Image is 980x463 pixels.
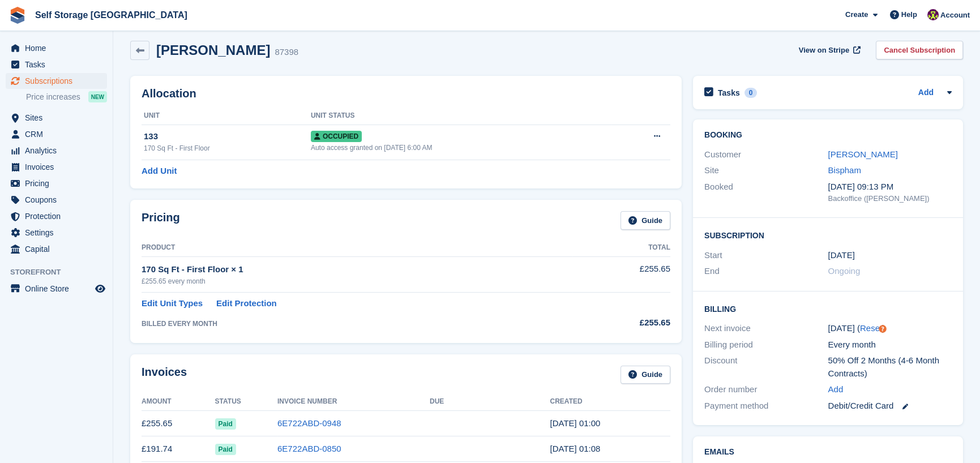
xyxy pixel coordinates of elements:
h2: [PERSON_NAME] [156,42,270,58]
a: Reset [860,323,882,333]
th: Status [215,393,277,411]
div: Booked [704,181,828,204]
a: menu [6,143,107,158]
a: menu [6,57,107,72]
div: [DATE] ( ) [828,322,952,335]
div: Start [704,249,828,262]
td: £191.74 [142,436,215,462]
span: CRM [25,126,93,142]
span: Protection [25,208,93,224]
span: Settings [25,225,93,241]
h2: Booking [704,131,952,140]
time: 2025-09-02 00:00:47 UTC [550,418,600,428]
div: 0 [744,88,758,98]
a: Self Storage [GEOGRAPHIC_DATA] [31,6,192,24]
span: Help [901,9,917,20]
div: 87398 [275,46,298,59]
time: 2025-06-02 00:00:00 UTC [828,249,855,262]
a: menu [6,281,107,297]
span: Sites [25,110,93,126]
div: Next invoice [704,322,828,335]
img: Nicholas Williams [927,9,939,20]
a: menu [6,192,107,208]
a: Guide [620,211,670,230]
a: Preview store [93,282,107,295]
h2: Emails [704,448,952,457]
a: 6E722ABD-0850 [277,444,341,453]
h2: Subscription [704,229,952,241]
div: Auto access granted on [DATE] 6:00 AM [311,143,611,153]
div: Debit/Credit Card [828,400,952,413]
th: Product [142,239,572,257]
a: menu [6,73,107,89]
span: Invoices [25,159,93,175]
th: Due [430,393,550,411]
a: menu [6,175,107,191]
div: NEW [88,91,107,102]
span: Capital [25,241,93,257]
span: Create [845,9,868,20]
th: Amount [142,393,215,411]
h2: Billing [704,303,952,314]
span: Pricing [25,175,93,191]
span: Subscriptions [25,73,93,89]
h2: Tasks [718,88,740,98]
a: 6E722ABD-0948 [277,418,341,428]
a: Guide [620,366,670,384]
div: BILLED EVERY MONTH [142,319,572,329]
a: menu [6,225,107,241]
div: [DATE] 09:13 PM [828,181,952,194]
div: Backoffice ([PERSON_NAME]) [828,193,952,204]
span: Storefront [10,267,113,278]
div: 170 Sq Ft - First Floor [144,143,311,153]
a: menu [6,208,107,224]
span: View on Stripe [799,45,849,56]
span: Account [940,10,970,21]
a: Add [828,383,844,396]
div: Discount [704,354,828,380]
time: 2025-08-02 00:08:53 UTC [550,444,600,453]
h2: Allocation [142,87,670,100]
td: £255.65 [142,411,215,436]
div: Billing period [704,338,828,351]
span: Paid [215,418,236,430]
a: menu [6,126,107,142]
div: 50% Off 2 Months (4-6 Month Contracts) [828,354,952,380]
a: menu [6,110,107,126]
img: stora-icon-8386f47178a22dfd0bd8f6a31ec36ba5ce8667c1dd55bd0f319d3a0aa187defe.svg [9,7,26,24]
a: Price increases NEW [26,91,107,103]
a: Bispham [828,165,861,175]
h2: Pricing [142,211,180,230]
span: Home [25,40,93,56]
a: Add Unit [142,165,177,178]
div: End [704,265,828,278]
a: Edit Unit Types [142,297,203,310]
div: £255.65 every month [142,276,572,286]
span: Paid [215,444,236,455]
div: Site [704,164,828,177]
a: menu [6,40,107,56]
div: Tooltip anchor [878,324,888,334]
th: Unit Status [311,107,611,125]
a: Cancel Subscription [876,41,963,59]
span: Occupied [311,131,362,142]
a: Edit Protection [216,297,277,310]
span: Ongoing [828,266,861,276]
div: £255.65 [572,316,670,329]
div: Order number [704,383,828,396]
th: Invoice Number [277,393,430,411]
span: Price increases [26,92,80,102]
a: menu [6,159,107,175]
div: 133 [144,130,311,143]
div: 170 Sq Ft - First Floor × 1 [142,263,572,276]
h2: Invoices [142,366,187,384]
th: Total [572,239,670,257]
span: Tasks [25,57,93,72]
span: Analytics [25,143,93,158]
a: Add [918,87,934,100]
th: Created [550,393,670,411]
div: Every month [828,338,952,351]
th: Unit [142,107,311,125]
span: Coupons [25,192,93,208]
a: [PERSON_NAME] [828,149,898,159]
